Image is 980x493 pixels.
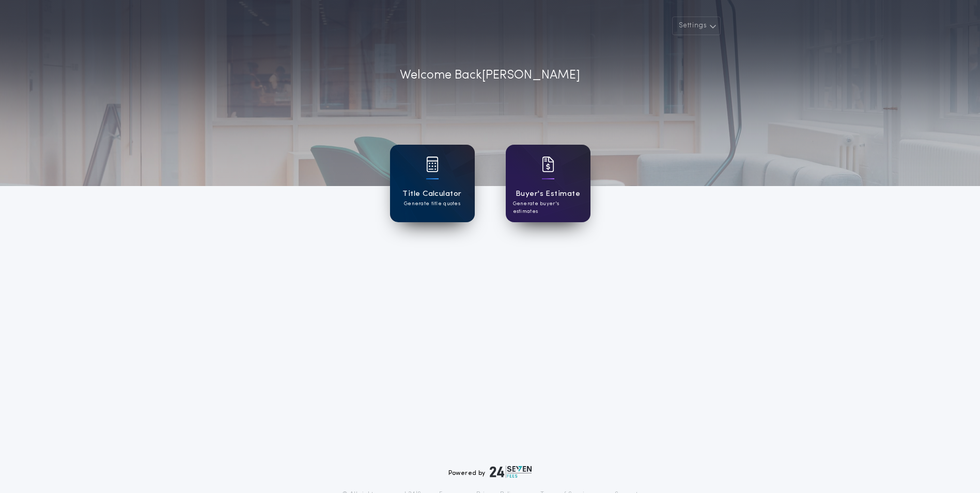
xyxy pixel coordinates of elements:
[542,157,554,172] img: card icon
[402,188,461,200] h1: Title Calculator
[390,145,475,222] a: card iconTitle CalculatorGenerate title quotes
[400,66,580,85] p: Welcome Back [PERSON_NAME]
[448,466,532,478] div: Powered by
[490,466,532,478] img: logo
[516,188,580,200] h1: Buyer's Estimate
[513,200,583,215] p: Generate buyer's estimates
[404,200,460,208] p: Generate title quotes
[672,17,721,35] button: Settings
[426,157,439,172] img: card icon
[506,145,590,222] a: card iconBuyer's EstimateGenerate buyer's estimates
